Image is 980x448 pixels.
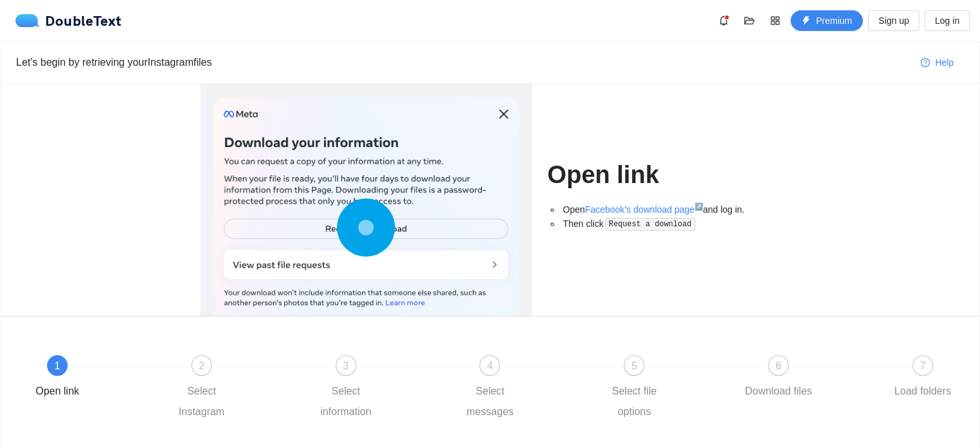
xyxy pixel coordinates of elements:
[585,204,703,215] a: Facebook's download page↗
[740,15,759,26] span: folder-open
[487,360,493,371] span: 4
[765,10,785,31] button: appstore
[597,381,671,422] div: Select file options
[548,160,780,190] h1: Open link
[605,218,695,231] code: Request a download
[198,360,204,371] span: 2
[885,355,960,402] div: 7Load folders
[35,381,79,402] div: Open link
[15,14,45,27] img: logo
[15,14,122,27] div: DoubleText
[741,355,885,402] div: 6Download files
[714,15,733,26] span: bell
[765,15,785,26] span: appstore
[910,52,964,73] button: question-circleHelp
[695,202,703,210] sup: ↗
[164,381,239,422] div: Select Instagram
[776,360,782,371] span: 6
[894,381,951,402] div: Load folders
[597,355,741,422] div: 5Select file options
[816,14,852,28] span: Premium
[164,355,309,422] div: 2Select Instagram
[791,10,863,31] button: thunderboltPremium
[561,202,780,217] li: Open and log in.
[935,55,954,70] span: Help
[925,10,970,31] button: Log in
[921,58,930,68] span: question-circle
[452,381,527,422] div: Select messages
[802,16,811,26] span: thunderbolt
[20,355,164,402] div: 1Open link
[739,10,760,31] button: folder-open
[343,360,349,371] span: 3
[745,381,812,402] div: Download files
[309,355,453,422] div: 3Select information
[935,14,959,28] span: Log in
[631,360,637,371] span: 5
[452,355,597,422] div: 4Select messages
[16,54,910,70] div: Let's begin by retrieving your Instagram files
[309,381,383,422] div: Select information
[55,360,61,371] span: 1
[561,217,780,231] li: Then click
[868,10,919,31] button: Sign up
[878,14,908,28] span: Sign up
[920,360,926,371] span: 7
[15,14,122,27] a: logoDoubleText
[713,10,734,31] button: bell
